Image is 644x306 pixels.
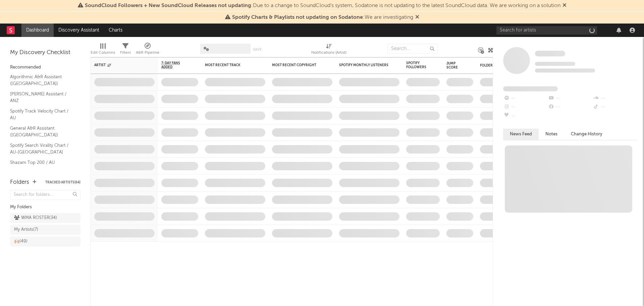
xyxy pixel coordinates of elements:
[91,49,115,57] div: Edit Columns
[503,103,548,112] div: --
[91,40,115,60] div: Edit Columns
[14,214,57,222] div: WMA ROSTER ( 34 )
[311,49,346,57] div: Notifications (Artist)
[10,63,80,72] div: Recommended
[120,40,131,60] div: Filters
[480,63,530,68] div: Folders
[503,112,548,120] div: --
[415,15,419,20] span: Dismiss
[496,26,597,35] input: Search for artists
[54,24,104,37] a: Discovery Assistant
[503,94,548,103] div: --
[10,213,80,223] a: WMA ROSTER(34)
[539,129,564,140] button: Notes
[10,125,74,138] a: General A&R Assistant ([GEOGRAPHIC_DATA])
[535,50,565,57] a: Some Artist
[272,63,322,67] div: Most Recent Copyright
[503,129,539,140] button: News Feed
[10,49,80,57] div: My Discovery Checklist
[14,226,38,234] div: My Artists ( 7 )
[136,49,159,57] div: A&R Pipeline
[10,159,74,166] a: Shazam Top 200 / AU
[14,237,28,246] div: 🙌🏼 ( 49 )
[406,61,430,69] div: Spotify Followers
[562,3,567,8] span: Dismiss
[535,69,595,73] span: 0 fans last week
[232,15,363,20] span: Spotify Charts & Playlists not updating on Sodatone
[21,24,54,37] a: Dashboard
[10,236,80,247] a: 🙌🏼(49)
[564,129,609,140] button: Change History
[10,203,80,211] div: My Folders
[85,3,560,8] span: : Due to a change to SoundCloud's system, Sodatone is not updating to the latest SoundCloud data....
[104,24,127,37] a: Charts
[548,94,592,103] div: --
[387,44,438,54] input: Search...
[45,181,80,184] button: Tracked Artists(64)
[10,190,80,200] input: Search for folders...
[10,225,80,235] a: My Artists(7)
[10,142,74,156] a: Spotify Search Virality Chart / AU-[GEOGRAPHIC_DATA]
[311,40,346,60] div: Notifications (Artist)
[120,49,131,57] div: Filters
[10,178,29,186] div: Folders
[339,63,389,67] div: Spotify Monthly Listeners
[10,90,74,104] a: [PERSON_NAME] Assistant / ANZ
[85,3,251,8] span: SoundCloud Followers + New SoundCloud Releases not updating
[548,103,592,112] div: --
[136,40,159,60] div: A&R Pipeline
[232,15,413,20] span: : We are investigating
[10,73,74,87] a: Algorithmic A&R Assistant ([GEOGRAPHIC_DATA])
[593,94,637,103] div: --
[535,62,575,66] span: Tracking Since: [DATE]
[205,63,255,67] div: Most Recent Track
[503,86,558,91] span: Fans Added by Platform
[535,51,565,56] span: Some Artist
[161,61,188,69] span: 7-Day Fans Added
[10,107,74,121] a: Spotify Track Velocity Chart / AU
[446,61,463,70] div: Jump Score
[593,103,637,112] div: --
[94,63,145,67] div: Artist
[253,48,262,51] button: Save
